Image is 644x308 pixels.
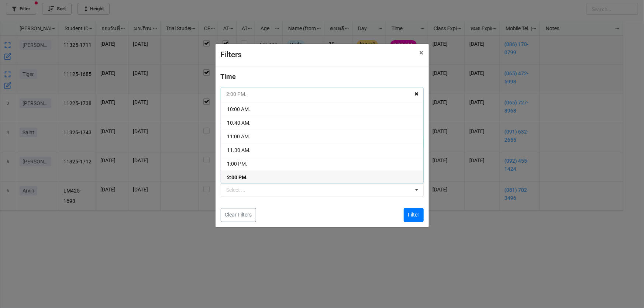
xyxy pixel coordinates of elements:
span: 1:00 PM. [227,161,247,167]
span: × [420,48,424,57]
span: 2:00 PM. [227,174,248,180]
div: Filters [221,49,403,61]
button: Filter [404,208,424,222]
span: 10.40 AM. [227,120,251,126]
span: 11:00 AM. [227,134,250,139]
span: 11.30 AM. [227,147,251,153]
button: Clear Filters [221,208,256,222]
label: Time [221,72,236,82]
span: 10:00 AM. [227,106,250,112]
div: Select ... [227,187,246,193]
